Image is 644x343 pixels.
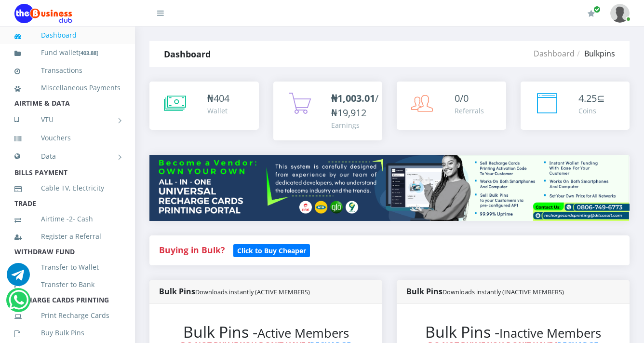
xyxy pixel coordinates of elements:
[159,286,310,297] strong: Bulk Pins
[207,106,229,116] div: Wallet
[14,256,121,278] a: Transfer to Wallet
[14,144,121,168] a: Data
[80,49,96,56] b: 403.88
[578,106,605,116] div: Coins
[455,92,469,105] span: 0/0
[273,82,383,140] a: ₦1,003.01/₦19,912 Earnings
[331,92,378,119] span: /₦19,912
[149,155,630,221] img: multitenant_rcp.png
[257,325,349,342] small: Active Members
[14,59,121,82] a: Transactions
[237,246,306,255] b: Click to Buy Cheaper
[14,77,121,99] a: Miscellaneous Payments
[14,127,121,149] a: Vouchers
[14,24,121,46] a: Dashboard
[499,325,601,342] small: Inactive Members
[416,323,610,341] h2: Bulk Pins -
[195,288,310,296] small: Downloads instantly (ACTIVE MEMBERS)
[406,286,564,297] strong: Bulk Pins
[588,10,595,17] i: Renew/Upgrade Subscription
[14,208,121,230] a: Airtime -2- Cash
[214,92,229,105] span: 404
[14,304,121,327] a: Print Recharge Cards
[593,6,601,13] span: Renew/Upgrade Subscription
[443,288,564,296] small: Downloads instantly (INACTIVE MEMBERS)
[79,49,98,56] small: [ ]
[169,323,363,341] h2: Bulk Pins -
[575,48,615,59] li: Bulkpins
[397,82,506,130] a: 0/0 Referrals
[164,48,211,60] strong: Dashboard
[233,244,310,256] a: Click to Buy Cheaper
[14,225,121,247] a: Register a Referral
[578,92,597,105] span: 4.25
[149,82,259,130] a: ₦404 Wallet
[331,120,378,130] div: Earnings
[14,274,121,296] a: Transfer to Bank
[9,296,28,312] a: Chat for support
[14,108,121,132] a: VTU
[207,91,229,106] div: ₦
[455,106,484,116] div: Referrals
[7,270,30,286] a: Chat for support
[534,48,575,59] a: Dashboard
[14,41,121,64] a: Fund wallet[403.88]
[159,244,225,256] strong: Buying in Bulk?
[610,4,630,23] img: User
[14,4,72,23] img: Logo
[331,92,375,105] b: ₦1,003.01
[578,91,605,106] div: ⊆
[14,177,121,199] a: Cable TV, Electricity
